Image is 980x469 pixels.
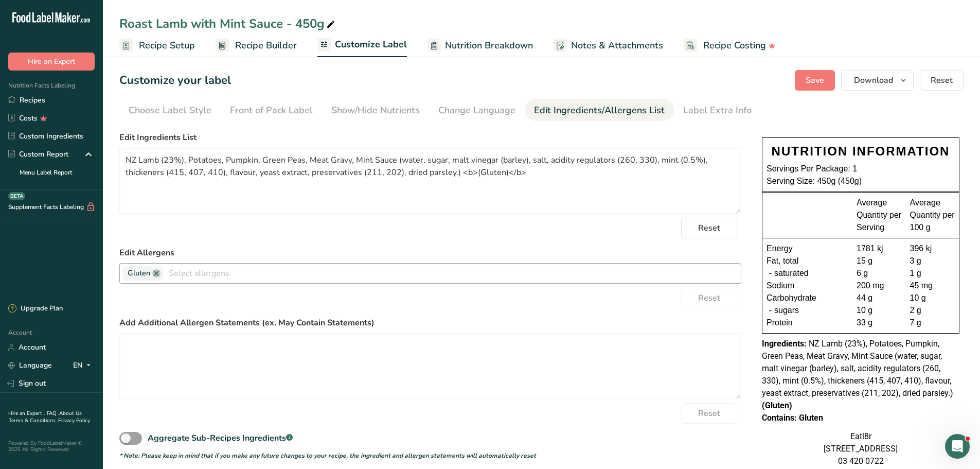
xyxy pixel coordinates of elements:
[8,53,95,71] button: Hire an Expert
[427,34,533,57] a: Nutrition Breakdown
[762,430,959,467] div: Eatl8r [STREET_ADDRESS] 03 420 0722
[910,267,955,280] div: 1 g
[8,440,95,453] div: Powered By FoodLabelMaker © 2025 All Rights Reserved
[910,280,955,292] div: 45 mg
[767,317,793,329] span: Protein
[762,339,953,410] span: NZ Lamb (23%), Potatoes, Pumpkin, Green Peas, Meat Gravy, Mint Sauce (water, sugar, malt vinegar ...
[857,280,902,292] div: 200 mg
[857,255,902,267] div: 15 g
[931,74,953,86] span: Reset
[684,34,776,57] a: Recipe Costing
[762,412,959,424] div: Contains: Gluten
[767,292,816,304] span: Carbohydrate
[774,304,799,317] span: sugars
[857,197,902,234] div: Average Quantity per Serving
[681,218,737,238] button: Reset
[698,222,720,234] span: Reset
[698,407,720,420] span: Reset
[910,317,955,329] div: 7 g
[235,39,297,53] span: Recipe Builder
[163,265,741,281] input: Select allergens
[910,304,955,317] div: 2 g
[910,242,955,255] div: 396 kj
[857,242,902,255] div: 1781 kj
[857,317,902,329] div: 33 g
[767,267,774,280] div: -
[920,70,964,91] button: Reset
[767,242,793,255] span: Energy
[857,292,902,304] div: 44 g
[8,410,82,424] a: About Us .
[8,149,68,160] div: Custom Report
[119,451,536,460] i: * Note: Please keep in mind that if you make any future changes to your recipe, the ingredient an...
[119,317,741,329] label: Add Additional Allergen Statements (ex. May Contain Statements)
[119,14,337,33] div: Roast Lamb with Mint Sauce - 450g
[8,356,52,374] a: Language
[762,401,792,410] b: (Gluten)
[139,39,195,53] span: Recipe Setup
[554,34,663,57] a: Notes & Attachments
[767,142,955,161] div: NUTRITION INFORMATION
[945,434,970,459] iframe: Intercom live chat
[857,304,902,317] div: 10 g
[230,103,313,117] div: Front of Pack Label
[534,103,665,117] div: Edit Ingredients/Allergens List
[571,39,663,53] span: Notes & Attachments
[331,103,420,117] div: Show/Hide Nutrients
[128,268,150,279] span: Gluten
[317,33,407,58] a: Customize Label
[767,304,774,317] div: -
[129,103,211,117] div: Choose Label Style
[857,267,902,280] div: 6 g
[148,432,293,444] div: Aggregate Sub-Recipes Ingredients
[9,417,58,424] a: Terms & Conditions .
[58,417,90,424] a: Privacy Policy
[438,103,515,117] div: Change Language
[119,131,741,144] label: Edit Ingredients List
[767,280,794,292] span: Sodium
[767,175,955,187] div: Serving Size: 450g (450g)
[119,34,195,57] a: Recipe Setup
[762,339,807,349] span: Ingredients:
[119,247,741,259] label: Edit Allergens
[795,70,835,91] button: Save
[767,255,798,267] span: Fat, total
[73,359,95,372] div: EN
[698,292,720,304] span: Reset
[910,197,955,234] div: Average Quantity per 100 g
[681,288,737,308] button: Reset
[119,72,231,89] h1: Customize your label
[445,39,533,53] span: Nutrition Breakdown
[910,255,955,267] div: 3 g
[806,74,824,86] span: Save
[8,304,63,314] div: Upgrade Plan
[854,74,893,86] span: Download
[8,192,25,200] div: BETA
[47,410,59,417] a: FAQ .
[703,39,766,53] span: Recipe Costing
[774,267,809,280] span: saturated
[335,38,407,51] span: Customize Label
[910,292,955,304] div: 10 g
[841,70,914,91] button: Download
[767,163,955,175] div: Servings Per Package: 1
[683,103,752,117] div: Label Extra Info
[216,34,297,57] a: Recipe Builder
[8,410,45,417] a: Hire an Expert .
[681,403,737,424] button: Reset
